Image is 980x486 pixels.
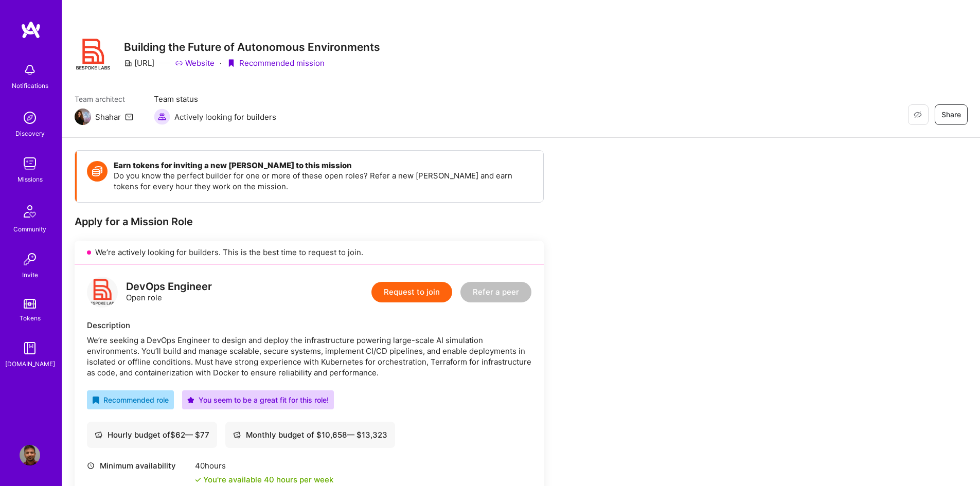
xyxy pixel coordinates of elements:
[227,58,325,68] div: Recommended mission
[92,394,169,405] div: Recommended role
[20,445,40,465] img: User Avatar
[124,59,132,67] i: icon CompanyGray
[195,474,333,485] div: You're available 40 hours per week
[12,80,48,91] div: Notifications
[125,113,133,121] i: icon Mail
[17,199,42,224] img: Community
[20,153,40,174] img: teamwork
[21,21,41,39] img: logo
[233,431,241,439] i: icon Cash
[941,110,961,120] span: Share
[935,104,968,125] button: Share
[175,58,215,68] a: Website
[174,112,276,122] span: Actively looking for builders
[15,128,45,139] div: Discovery
[114,161,533,170] h4: Earn tokens for inviting a new [PERSON_NAME] to this mission
[87,161,108,182] img: Token icon
[187,394,329,405] div: You seem to be a great fit for this role!
[20,107,40,128] img: discovery
[124,41,380,53] h3: Building the Future of Autonomous Environments
[17,445,43,465] a: User Avatar
[195,460,333,471] div: 40 hours
[460,282,531,302] button: Refer a peer
[154,109,170,125] img: Actively looking for builders
[75,36,112,73] img: Company Logo
[87,320,531,331] div: Description
[233,429,387,440] div: Monthly budget of $ 10,658 — $ 13,323
[87,277,118,308] img: logo
[227,59,235,67] i: icon PurpleRibbon
[20,249,40,269] img: Invite
[95,112,121,122] div: Shahar
[126,281,212,292] div: DevOps Engineer
[17,174,43,185] div: Missions
[20,338,40,358] img: guide book
[95,429,209,440] div: Hourly budget of $ 62 — $ 77
[75,94,133,104] span: Team architect
[87,335,531,378] div: We’re seeking a DevOps Engineer to design and deploy the infrastructure powering large-scale AI s...
[187,397,194,404] i: icon PurpleStar
[114,170,533,192] p: Do you know the perfect builder for one or more of these open roles? Refer a new [PERSON_NAME] an...
[22,269,38,280] div: Invite
[914,111,922,119] i: icon EyeClosed
[20,313,41,323] div: Tokens
[5,358,55,369] div: [DOMAIN_NAME]
[75,109,91,125] img: Team Architect
[13,224,46,235] div: Community
[220,58,222,68] div: ·
[24,299,36,309] img: tokens
[124,58,154,68] div: [URL]
[95,431,102,439] i: icon Cash
[154,94,276,104] span: Team status
[20,60,40,80] img: bell
[92,397,99,404] i: icon RecommendedBadge
[126,281,212,303] div: Open role
[75,241,544,264] div: We’re actively looking for builders. This is the best time to request to join.
[371,282,452,302] button: Request to join
[87,462,95,470] i: icon Clock
[195,477,201,483] i: icon Check
[75,215,544,228] div: Apply for a Mission Role
[87,460,190,471] div: Minimum availability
